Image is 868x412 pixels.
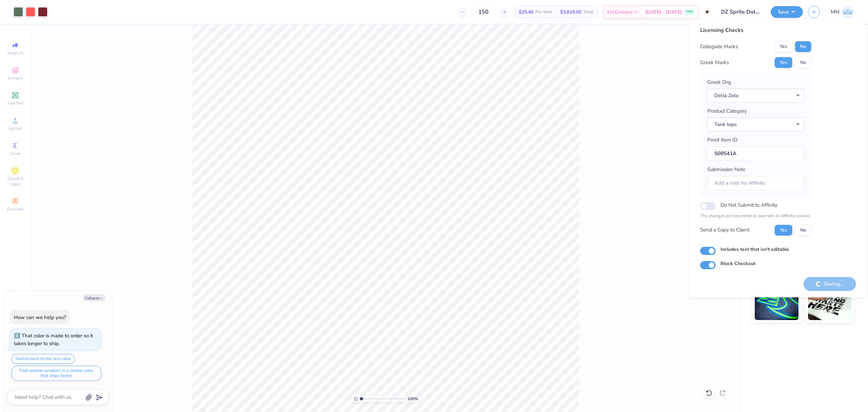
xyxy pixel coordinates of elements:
span: $3,819.00 [560,8,581,16]
label: Product Category [707,107,747,115]
button: Yes [775,41,792,52]
input: – – [470,6,497,18]
p: The changes are too minor to warrant an Affinity review. [700,213,811,220]
div: Collegiate Marks [700,43,738,51]
span: Add Text [7,100,23,106]
button: Yes [775,57,792,68]
span: Decorate [7,206,23,212]
span: Upload [8,126,22,131]
label: Greek Org [707,78,731,86]
span: Designs [8,75,23,81]
label: Block Checkout [721,260,755,267]
label: Proof Item ID [707,136,737,144]
button: No [795,41,811,52]
span: Greek [10,151,21,156]
input: Add a note for Affinity [707,176,804,190]
div: Greek Marks [700,59,729,67]
button: No [795,225,811,236]
input: Untitled Design [716,5,766,19]
img: Water based Ink [808,286,852,320]
a: MM [831,5,854,19]
span: Total [583,8,593,16]
div: Licensing Checks [700,26,811,34]
span: 100 % [407,396,418,402]
button: Find another product in a similar color that ships faster [12,366,101,381]
div: How can we help you? [14,314,66,321]
button: Tank tops [707,117,804,131]
span: Per Item [535,8,552,16]
span: [DATE] - [DATE] [645,8,682,16]
label: Do Not Submit to Affinity [721,201,777,209]
span: $25.46 [519,8,533,16]
img: Mariah Myssa Salurio [841,5,854,19]
button: Save [771,6,803,18]
label: Submission Note [707,166,745,173]
span: Image AI [7,50,23,56]
img: Glow in the Dark Ink [755,286,798,320]
button: Delta Zeta [707,89,804,102]
button: No [795,57,811,68]
span: Est. Delivery [607,8,633,16]
div: That color is made to order so it takes longer to ship. [14,332,93,347]
span: Clipart & logos [3,176,27,187]
button: Yes [775,225,792,236]
span: MM [831,8,840,16]
span: FREE [686,10,693,14]
div: Send a Copy to Client [700,226,749,234]
button: Collapse [83,294,105,301]
button: Switch back to the last color [12,354,75,364]
label: Includes text that isn't editable [721,246,789,253]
